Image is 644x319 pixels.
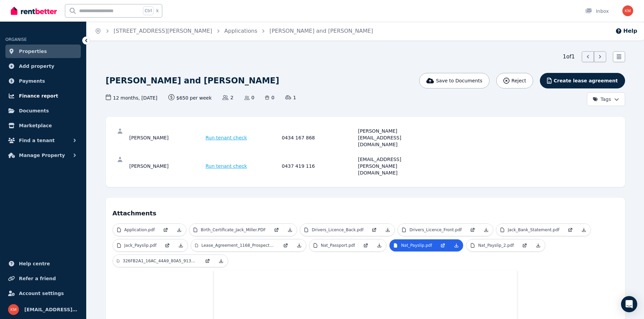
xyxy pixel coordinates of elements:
[309,239,359,251] a: Nat_Passport.pdf
[398,224,466,236] a: Drivers_Licence_Front.pdf
[172,224,186,236] a: Download Attachment
[563,53,575,61] span: 1 of 1
[123,258,197,264] p: 326FB2A1_16AC_44A9_80A5_91300DD63277.jpeg
[621,296,637,312] div: Open Intercom Messenger
[174,239,188,251] a: Download Attachment
[5,134,81,147] button: Find a tenant
[419,73,490,88] button: Save to Documents
[321,243,355,248] p: Nat_Passport.pdf
[222,94,233,101] span: 2
[5,149,81,162] button: Manage Property
[129,128,204,148] div: [PERSON_NAME]
[113,205,618,218] h4: Attachments
[282,156,356,176] div: 0437 419 116
[300,224,367,236] a: Drivers_Licence_Back.pdf
[518,239,531,251] a: Open in new Tab
[279,239,292,251] a: Open in new Tab
[206,163,247,169] span: Run tenant check
[191,239,279,251] a: Lease_Agreement_1168_Prospect_Signed.pdf
[359,239,373,251] a: Open in new Tab
[292,239,306,251] a: Download Attachment
[270,224,283,236] a: Open in new Tab
[265,94,274,101] span: 0
[106,75,279,86] h1: [PERSON_NAME] and [PERSON_NAME]
[358,156,432,176] div: [EMAIL_ADDRESS][PERSON_NAME][DOMAIN_NAME]
[508,227,559,233] p: Jack_Bank_Statement.pdf
[450,239,463,251] a: Download Attachment
[5,37,27,42] span: ORGANISE
[5,104,81,117] a: Documents
[283,224,297,236] a: Download Attachment
[201,227,266,233] p: Birth_Certificate_Jack_Miller.PDF
[87,22,381,41] nav: Breadcrumb
[479,224,493,236] a: Download Attachment
[496,73,533,88] button: Reject
[269,28,373,34] a: [PERSON_NAME] and [PERSON_NAME]
[622,5,633,16] img: km.redding1@gmail.com
[201,255,214,267] a: Open in new Tab
[19,122,52,130] span: Marketplace
[593,96,611,103] span: Tags
[436,77,482,84] span: Save to Documents
[5,89,81,103] a: Finance report
[5,74,81,88] a: Payments
[5,272,81,285] a: Refer a friend
[8,304,19,315] img: km.redding1@gmail.com
[124,227,155,233] p: Application.pdf
[19,77,45,85] span: Payments
[585,8,609,15] div: Inbox
[214,255,228,267] a: Download Attachment
[159,224,172,236] a: Open in new Tab
[367,224,381,236] a: Open in new Tab
[312,227,363,233] p: Drivers_Licence_Back.pdf
[511,77,526,84] span: Reject
[19,136,55,144] span: Find a tenant
[436,239,450,251] a: Open in new Tab
[129,156,204,176] div: [PERSON_NAME]
[615,27,637,35] button: Help
[106,94,158,101] span: 12 months , [DATE]
[113,224,159,236] a: Application.pdf
[168,94,212,101] span: $650 per week
[5,119,81,132] a: Marketplace
[19,62,54,70] span: Add property
[358,128,432,148] div: [PERSON_NAME][EMAIL_ADDRESS][DOMAIN_NAME]
[409,227,461,233] p: Drivers_Licence_Front.pdf
[373,239,386,251] a: Download Attachment
[401,243,432,248] p: Nat_Payslip.pdf
[201,243,275,248] p: Lease_Agreement_1168_Prospect_Signed.pdf
[113,255,201,267] a: 326FB2A1_16AC_44A9_80A5_91300DD63277.jpeg
[389,239,436,251] a: Nat_Payslip.pdf
[467,239,518,251] a: Nat_Payslip_2.pdf
[19,47,47,55] span: Properties
[5,59,81,73] a: Add property
[156,8,159,14] span: k
[206,134,247,141] span: Run tenant check
[285,94,296,101] span: 1
[381,224,395,236] a: Download Attachment
[5,287,81,300] a: Account settings
[19,260,50,268] span: Help centre
[224,28,258,34] a: Applications
[24,305,78,314] span: [EMAIL_ADDRESS][DOMAIN_NAME]
[5,45,81,58] a: Properties
[19,289,64,297] span: Account settings
[143,6,153,15] span: Ctrl
[5,257,81,270] a: Help centre
[531,239,545,251] a: Download Attachment
[19,107,49,115] span: Documents
[113,239,161,251] a: Jack_Payslip.pdf
[114,28,212,34] a: [STREET_ADDRESS][PERSON_NAME]
[19,92,58,100] span: Finance report
[282,128,356,148] div: 0434 167 868
[124,243,157,248] p: Jack_Payslip.pdf
[554,77,618,84] span: Create lease agreement
[496,224,564,236] a: Jack_Bank_Statement.pdf
[19,151,65,159] span: Manage Property
[244,94,255,101] span: 0
[587,92,625,106] button: Tags
[466,224,479,236] a: Open in new Tab
[189,224,270,236] a: Birth_Certificate_Jack_Miller.PDF
[161,239,174,251] a: Open in new Tab
[478,243,514,248] p: Nat_Payslip_2.pdf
